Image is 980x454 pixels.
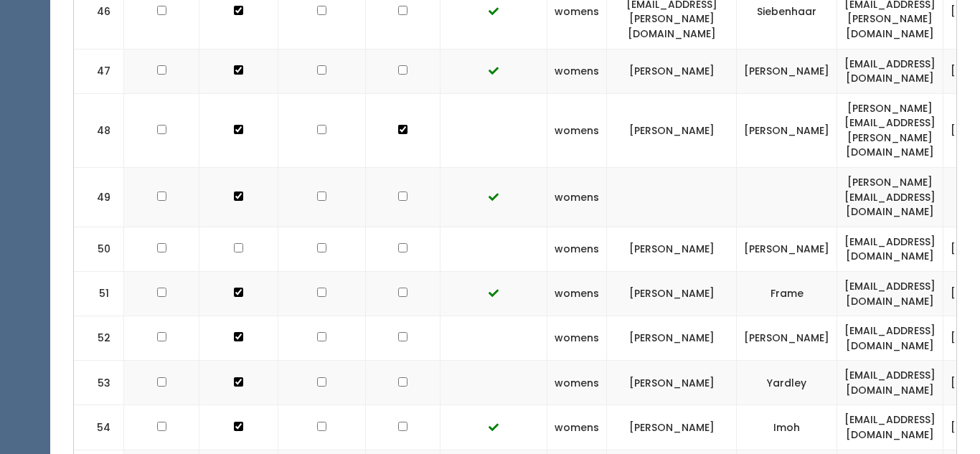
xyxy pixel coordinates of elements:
[837,271,943,316] td: [EMAIL_ADDRESS][DOMAIN_NAME]
[737,316,837,361] td: [PERSON_NAME]
[547,271,607,316] td: womens
[547,316,607,361] td: womens
[837,93,943,167] td: [PERSON_NAME][EMAIL_ADDRESS][PERSON_NAME][DOMAIN_NAME]
[837,316,943,361] td: [EMAIL_ADDRESS][DOMAIN_NAME]
[737,361,837,405] td: Yardley
[607,93,737,167] td: [PERSON_NAME]
[737,271,837,316] td: Frame
[737,227,837,271] td: [PERSON_NAME]
[74,168,124,227] td: 49
[74,405,124,450] td: 54
[737,49,837,93] td: [PERSON_NAME]
[547,227,607,271] td: womens
[607,316,737,361] td: [PERSON_NAME]
[74,93,124,167] td: 48
[74,271,124,316] td: 51
[607,271,737,316] td: [PERSON_NAME]
[837,361,943,405] td: [EMAIL_ADDRESS][DOMAIN_NAME]
[737,405,837,450] td: Imoh
[837,168,943,227] td: [PERSON_NAME][EMAIL_ADDRESS][DOMAIN_NAME]
[74,316,124,361] td: 52
[837,227,943,271] td: [EMAIL_ADDRESS][DOMAIN_NAME]
[547,405,607,450] td: womens
[737,93,837,167] td: [PERSON_NAME]
[74,49,124,93] td: 47
[547,361,607,405] td: womens
[607,227,737,271] td: [PERSON_NAME]
[547,168,607,227] td: womens
[547,93,607,167] td: womens
[74,227,124,271] td: 50
[607,405,737,450] td: [PERSON_NAME]
[74,361,124,405] td: 53
[837,405,943,450] td: [EMAIL_ADDRESS][DOMAIN_NAME]
[607,361,737,405] td: [PERSON_NAME]
[607,49,737,93] td: [PERSON_NAME]
[837,49,943,93] td: [EMAIL_ADDRESS][DOMAIN_NAME]
[547,49,607,93] td: womens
